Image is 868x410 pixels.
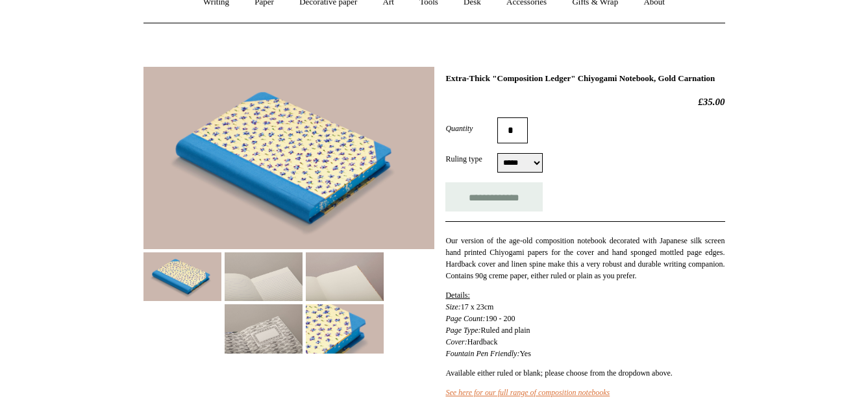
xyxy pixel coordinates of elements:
p: Available either ruled or blank; please choose from the dropdown above. [445,367,725,379]
span: Our version of the age-old composition notebook decorated with Japanese silk screen hand printed ... [445,236,725,280]
span: Details: [445,291,469,300]
span: Yes [519,349,530,358]
a: See here for our full range of composition notebooks [445,388,610,397]
h1: Extra-Thick "Composition Ledger" Chiyogami Notebook, Gold Carnation [445,73,725,84]
img: Extra-Thick "Composition Ledger" Chiyogami Notebook, Gold Carnation [225,252,303,301]
img: Extra-Thick "Composition Ledger" Chiyogami Notebook, Gold Carnation [306,304,384,353]
label: Ruling type [445,153,497,165]
em: Page Count: [445,314,485,323]
span: 17 x 23cm [461,302,494,311]
p: 190 - 200 [445,289,725,359]
span: Ruled and plain [481,326,530,335]
em: Cover: [445,337,467,346]
em: Page Type: [445,326,480,335]
h2: £35.00 [445,96,725,108]
em: Size: [445,302,460,311]
img: Extra-Thick "Composition Ledger" Chiyogami Notebook, Gold Carnation [143,67,434,249]
span: Hardback [467,337,498,346]
label: Quantity [445,123,497,134]
img: Extra-Thick "Composition Ledger" Chiyogami Notebook, Gold Carnation [225,304,303,353]
img: Extra-Thick "Composition Ledger" Chiyogami Notebook, Gold Carnation [306,252,384,301]
img: Extra-Thick "Composition Ledger" Chiyogami Notebook, Gold Carnation [143,252,221,301]
em: Fountain Pen Friendly: [445,349,519,358]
